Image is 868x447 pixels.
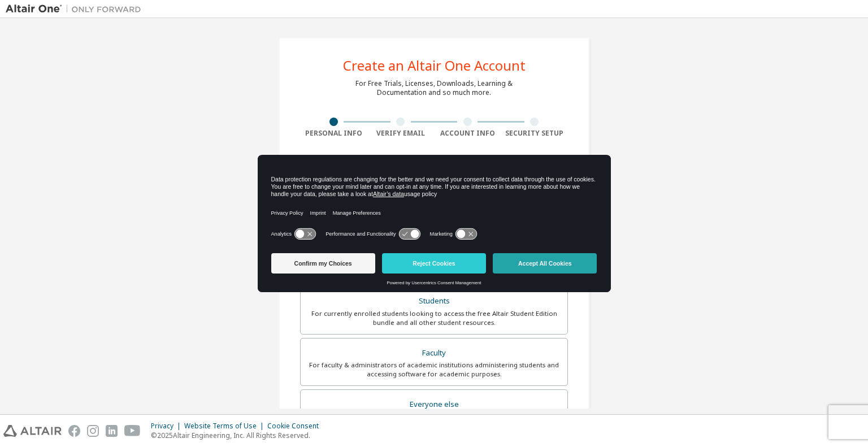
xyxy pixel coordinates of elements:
div: Everyone else [307,397,561,413]
p: © 2025 Altair Engineering, Inc. All Rights Reserved. [151,431,325,440]
div: Account Info [434,129,501,138]
div: Create an Altair One Account [343,59,526,72]
img: instagram.svg [87,425,99,437]
div: Website Terms of Use [184,422,267,431]
div: Privacy [151,422,184,431]
div: Personal Info [300,129,367,138]
img: linkedin.svg [106,425,118,437]
img: youtube.svg [124,425,141,437]
div: Students [307,293,561,309]
div: Cookie Consent [267,422,325,431]
img: Altair One [6,3,147,15]
img: altair_logo.svg [3,425,62,437]
div: For currently enrolled students looking to access the free Altair Student Edition bundle and all ... [307,309,561,327]
img: facebook.svg [68,425,80,437]
div: For faculty & administrators of academic institutions administering students and accessing softwa... [307,361,561,379]
div: Security Setup [501,129,568,138]
div: Verify Email [367,129,435,138]
div: Faculty [307,345,561,361]
div: For Free Trials, Licenses, Downloads, Learning & Documentation and so much more. [355,79,513,97]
